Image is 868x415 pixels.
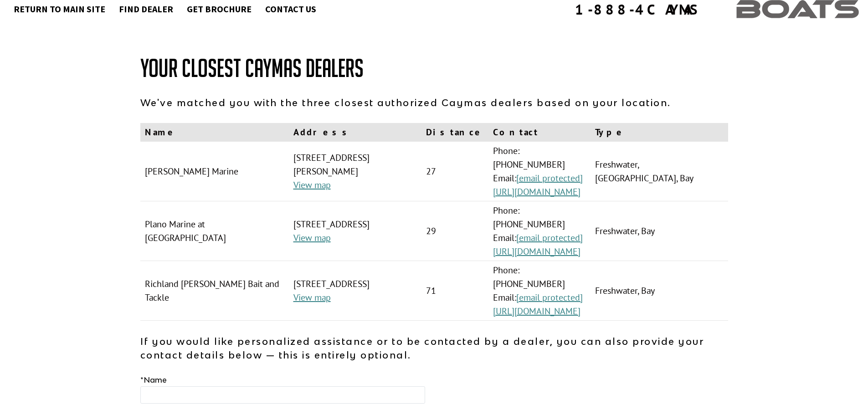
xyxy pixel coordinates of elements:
a: [email protected] [516,292,583,303]
a: [email protected] [516,232,583,244]
td: 29 [421,201,488,261]
a: [URL][DOMAIN_NAME] [493,305,580,317]
td: Phone: [PHONE_NUMBER] Email: [488,201,591,261]
th: Contact [488,123,591,142]
a: Return to main site [9,3,110,15]
td: Freshwater, Bay [591,261,728,321]
a: View map [293,232,331,244]
td: Phone: [PHONE_NUMBER] Email: [488,261,591,321]
a: Contact Us [261,3,321,15]
td: [STREET_ADDRESS] [289,261,422,321]
th: Type [591,123,728,142]
a: [URL][DOMAIN_NAME] [493,246,580,257]
a: [URL][DOMAIN_NAME] [493,186,580,198]
td: Plano Marine at [GEOGRAPHIC_DATA] [140,201,289,261]
td: [PERSON_NAME] Marine [140,142,289,201]
td: 71 [421,261,488,321]
a: Find Dealer [114,3,178,15]
td: 27 [421,142,488,201]
a: View map [293,292,331,303]
a: View map [293,179,331,191]
a: Get Brochure [182,3,256,15]
p: If you would like personalized assistance or to be contacted by a dealer, you can also provide yo... [140,334,728,362]
h1: Your Closest Caymas Dealers [140,55,728,82]
td: [STREET_ADDRESS][PERSON_NAME] [289,142,422,201]
td: Phone: [PHONE_NUMBER] Email: [488,142,591,201]
a: [email protected] [516,172,583,184]
td: [STREET_ADDRESS] [289,201,422,261]
th: Name [140,123,289,142]
td: Freshwater, [GEOGRAPHIC_DATA], Bay [591,142,728,201]
td: Richland [PERSON_NAME] Bait and Tackle [140,261,289,321]
th: Address [289,123,422,142]
p: We've matched you with the three closest authorized Caymas dealers based on your location. [140,96,728,109]
label: Name [140,374,167,385]
th: Distance [421,123,488,142]
div: 1-888-4CAYMAS [575,2,700,16]
td: Freshwater, Bay [591,201,728,261]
